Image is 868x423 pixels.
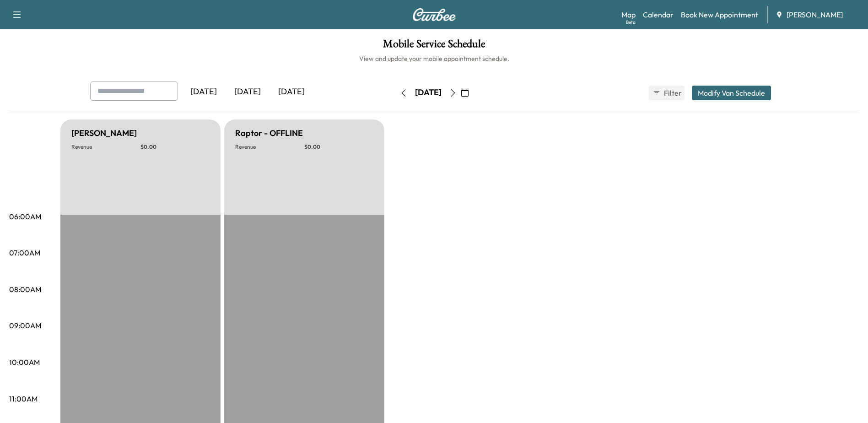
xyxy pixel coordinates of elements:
button: Modify Van Schedule [692,86,771,100]
h6: View and update your mobile appointment schedule. [9,54,859,63]
div: [DATE] [270,81,313,103]
p: Revenue [235,143,304,151]
a: MapBeta [621,9,636,20]
p: Revenue [71,143,140,151]
p: 08:00AM [9,284,41,295]
h1: Mobile Service Schedule [9,38,859,54]
p: 06:00AM [9,211,41,222]
h5: [PERSON_NAME] [71,127,137,140]
p: 09:00AM [9,320,41,331]
button: Filter [649,86,685,100]
div: [DATE] [226,81,270,103]
p: 07:00AM [9,247,40,258]
p: 11:00AM [9,393,38,404]
a: Calendar [643,9,674,20]
p: $ 0.00 [304,143,373,151]
img: Curbee Logo [412,8,456,21]
div: Beta [626,19,636,26]
span: Filter [664,87,680,98]
span: [PERSON_NAME] [787,9,843,20]
p: 10:00AM [9,357,40,368]
div: [DATE] [415,87,442,98]
div: [DATE] [182,81,226,103]
p: $ 0.00 [140,143,210,151]
h5: Raptor - OFFLINE [235,127,303,140]
a: Book New Appointment [681,9,758,20]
